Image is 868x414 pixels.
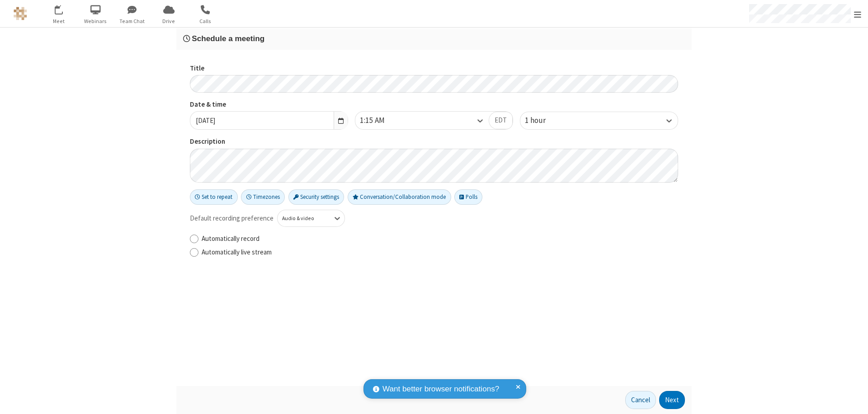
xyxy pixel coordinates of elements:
[189,17,222,25] span: Calls
[454,189,482,205] button: Polls
[79,17,113,25] span: Webinars
[241,189,285,205] button: Timezones
[202,234,678,244] label: Automatically record
[288,189,344,205] button: Security settings
[152,17,186,25] span: Drive
[360,115,400,127] div: 1:15 AM
[489,112,513,130] button: EDT
[382,383,499,395] span: Want better browser notifications?
[190,213,274,224] span: Default recording preference
[192,34,264,43] span: Schedule a meeting
[625,391,656,409] button: Cancel
[282,214,325,222] div: Audio & video
[14,7,27,20] img: QA Selenium DO NOT DELETE OR CHANGE
[190,63,678,74] label: Title
[659,391,685,409] button: Next
[190,99,348,110] label: Date & time
[348,189,451,205] button: Conversation/Collaboration mode
[525,115,561,127] div: 1 hour
[115,17,149,25] span: Team Chat
[190,136,678,147] label: Description
[190,189,238,205] button: Set to repeat
[42,17,76,25] span: Meet
[202,247,678,258] label: Automatically live stream
[60,5,68,12] div: 10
